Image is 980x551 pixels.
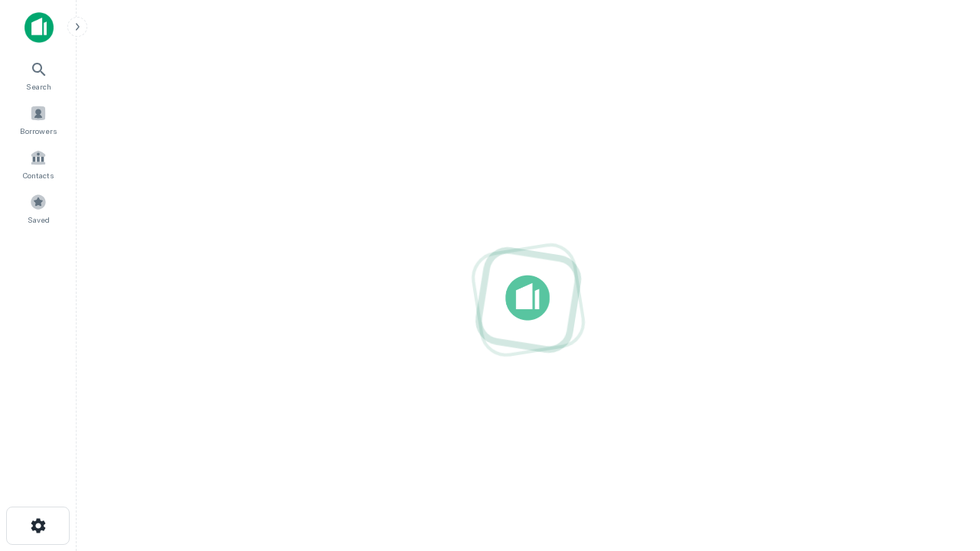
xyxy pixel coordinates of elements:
[26,80,51,93] span: Search
[5,99,72,140] a: Borrowers
[5,54,72,96] a: Search
[5,143,72,184] a: Contacts
[23,169,54,181] span: Contacts
[24,12,54,43] img: capitalize-icon.png
[903,380,980,453] iframe: Chat Widget
[28,214,50,226] span: Saved
[5,187,72,229] a: Saved
[20,125,57,137] span: Borrowers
